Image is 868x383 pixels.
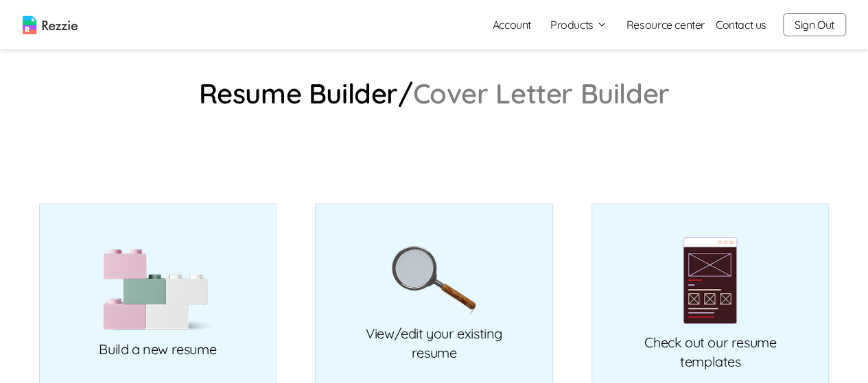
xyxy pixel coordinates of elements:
p: Check out our resume templates [644,333,776,371]
a: Resource center [626,16,705,33]
a: Account [482,11,542,38]
img: logo [23,16,78,34]
button: Products [550,16,607,33]
a: Resume Builder/ [198,82,412,104]
a: Cover Letter Builder [413,82,670,104]
p: Build a new resume [99,340,216,359]
button: Sign Out [783,13,846,36]
a: Contact us [716,16,766,33]
p: View/edit your existing resume [366,324,502,362]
